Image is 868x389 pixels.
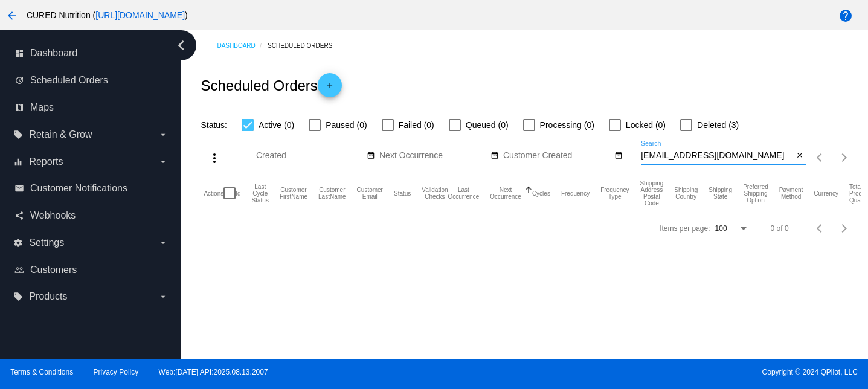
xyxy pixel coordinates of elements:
button: Previous page [808,216,832,240]
button: Change sorting for Id [236,190,240,197]
mat-icon: close [796,151,804,161]
span: Failed (0) [399,118,434,132]
mat-icon: help [838,8,853,23]
i: equalizer [13,157,23,167]
i: arrow_drop_down [158,238,168,248]
span: Scheduled Orders [30,75,108,86]
span: Settings [29,237,64,248]
span: Customers [30,265,77,275]
button: Previous page [808,146,832,170]
button: Change sorting for FrequencyType [600,187,629,200]
a: map Maps [14,98,168,117]
button: Next page [832,216,857,240]
mat-icon: add [323,81,337,95]
a: Web:[DATE] API:2025.08.13.2007 [159,368,268,376]
button: Change sorting for CustomerFirstName [280,187,307,200]
a: people_outline Customers [14,260,168,280]
mat-icon: date_range [614,151,623,161]
span: Locked (0) [626,118,666,132]
span: Processing (0) [540,118,594,132]
mat-icon: date_range [490,151,499,161]
button: Change sorting for LastProcessingCycleId [252,184,269,204]
span: Status: [201,120,227,130]
span: Maps [30,102,54,113]
input: Created [256,151,365,161]
span: CURED Nutrition ( ) [27,10,188,20]
span: Webhooks [30,210,76,221]
span: Paused (0) [326,118,367,132]
button: Change sorting for CurrencyIso [814,190,838,197]
i: people_outline [14,265,24,275]
i: local_offer [13,292,23,301]
a: Privacy Policy [94,368,139,376]
button: Change sorting for CustomerLastName [318,187,346,200]
mat-header-cell: Validation Checks [422,175,448,211]
a: email Customer Notifications [14,179,168,198]
a: Dashboard [217,36,268,55]
input: Search [641,151,793,161]
button: Next page [832,146,857,170]
button: Change sorting for PreferredShippingOption [743,184,768,204]
button: Change sorting for ShippingCountry [674,187,698,200]
div: Items per page: [660,224,710,233]
mat-select: Items per page: [715,225,749,233]
button: Change sorting for Frequency [561,190,590,197]
i: settings [13,238,23,248]
span: Queued (0) [466,118,509,132]
i: arrow_drop_down [158,292,168,301]
span: Copyright © 2024 QPilot, LLC [445,368,858,376]
button: Change sorting for NextOccurrenceUtc [490,187,521,200]
button: Change sorting for LastOccurrenceUtc [448,187,480,200]
i: dashboard [14,48,24,58]
i: share [14,211,24,220]
a: dashboard Dashboard [14,43,168,63]
button: Change sorting for Status [394,190,411,197]
a: update Scheduled Orders [14,71,168,90]
input: Customer Created [503,151,612,161]
span: 100 [715,224,727,233]
i: arrow_drop_down [158,157,168,167]
span: Deleted (3) [697,118,739,132]
button: Change sorting for ShippingPostcode [640,180,663,207]
a: Terms & Conditions [10,368,73,376]
span: Products [29,291,67,302]
h2: Scheduled Orders [201,73,341,97]
mat-icon: arrow_back [5,8,19,23]
button: Clear [793,150,806,162]
i: update [14,76,24,85]
mat-icon: date_range [367,151,375,161]
span: Dashboard [30,48,77,59]
mat-icon: more_vert [207,151,222,166]
span: Active (0) [259,118,294,132]
i: email [14,184,24,193]
i: chevron_left [172,36,191,55]
button: Change sorting for PaymentMethod.Type [779,187,803,200]
i: map [14,103,24,112]
mat-header-cell: Actions [204,175,223,211]
span: Retain & Grow [29,129,92,140]
i: arrow_drop_down [158,130,168,140]
button: Change sorting for Cycles [532,190,550,197]
button: Change sorting for CustomerEmail [357,187,383,200]
a: Scheduled Orders [268,36,343,55]
a: share Webhooks [14,206,168,225]
div: 0 of 0 [771,224,789,233]
a: [URL][DOMAIN_NAME] [95,10,185,20]
button: Change sorting for ShippingState [709,187,732,200]
span: Customer Notifications [30,183,127,194]
i: local_offer [13,130,23,140]
span: Reports [29,156,63,167]
input: Next Occurrence [379,151,488,161]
